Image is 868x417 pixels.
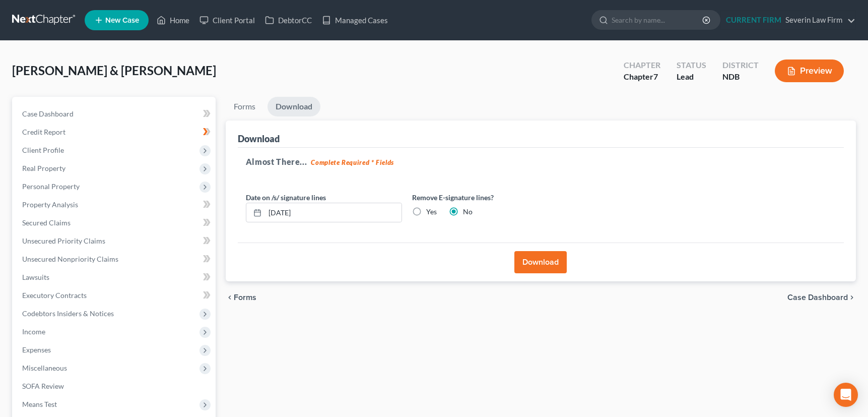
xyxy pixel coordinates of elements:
button: Preview [775,59,844,82]
span: Case Dashboard [787,293,848,302]
a: CURRENT FIRMSeverin Law Firm [721,11,855,29]
h5: Almost There... [246,156,836,168]
a: Credit Report [14,123,216,141]
a: SOFA Review [14,377,216,395]
label: Remove E-signature lines? [412,192,568,203]
span: Income [22,327,45,336]
a: Property Analysis [14,196,216,214]
a: Unsecured Priority Claims [14,232,216,250]
label: Date on /s/ signature lines [246,192,326,203]
a: Client Portal [194,11,260,29]
button: chevron_left Forms [226,293,270,302]
a: Executory Contracts [14,286,216,305]
a: Unsecured Nonpriority Claims [14,250,216,268]
span: 7 [653,72,658,81]
span: Personal Property [22,182,80,191]
div: NDB [722,71,759,83]
div: Chapter [624,71,660,83]
span: New Case [105,17,139,24]
span: Property Analysis [22,200,78,209]
input: Search by name... [612,11,704,29]
a: Forms [226,97,263,116]
span: Miscellaneous [22,364,67,372]
span: Executory Contracts [22,291,87,300]
div: District [722,59,759,71]
button: Download [514,251,567,273]
a: Managed Cases [317,11,393,29]
span: Secured Claims [22,218,71,227]
a: Home [152,11,194,29]
a: Secured Claims [14,214,216,232]
span: Unsecured Nonpriority Claims [22,255,118,263]
span: Client Profile [22,146,64,154]
i: chevron_left [226,293,234,302]
strong: CURRENT FIRM [726,15,781,24]
span: SOFA Review [22,382,64,390]
span: [PERSON_NAME] & [PERSON_NAME] [12,63,216,78]
span: Forms [234,293,256,302]
span: Lawsuits [22,273,49,281]
span: Unsecured Priority Claims [22,236,105,245]
span: Expenses [22,345,51,354]
label: Yes [426,207,437,217]
span: Credit Report [22,128,65,136]
label: No [463,207,473,217]
a: DebtorCC [260,11,317,29]
div: Status [677,59,706,71]
a: Case Dashboard chevron_right [787,293,856,302]
a: Download [268,97,320,116]
i: chevron_right [848,293,856,302]
span: Case Dashboard [22,109,74,118]
input: MM/DD/YYYY [265,203,402,222]
span: Means Test [22,400,57,408]
strong: Complete Required * Fields [311,158,394,166]
a: Lawsuits [14,268,216,286]
span: Real Property [22,164,65,172]
div: Download [238,133,280,145]
a: Case Dashboard [14,105,216,123]
div: Open Intercom Messenger [834,383,858,407]
div: Chapter [624,59,660,71]
div: Lead [677,71,706,83]
span: Codebtors Insiders & Notices [22,309,114,318]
